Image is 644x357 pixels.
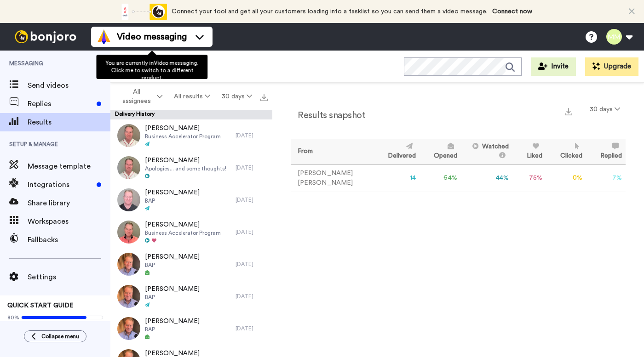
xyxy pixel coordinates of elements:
td: 14 [374,164,420,192]
th: Watched [461,139,513,164]
div: [DATE] [236,164,268,171]
span: [PERSON_NAME] [145,188,200,197]
span: [PERSON_NAME] [145,156,226,165]
div: Delivery History [110,110,272,119]
button: All assignees [112,84,168,109]
th: Opened [420,139,461,164]
td: [PERSON_NAME] [PERSON_NAME] [291,164,374,192]
td: 7 % [586,164,626,192]
span: Workspaces [28,216,110,227]
span: Replies [28,98,93,109]
div: [DATE] [236,261,268,268]
div: animation [116,4,167,20]
a: [PERSON_NAME]Apologies... and some thoughts![DATE] [110,152,272,184]
button: Export a summary of each team member’s results that match this filter now. [562,104,575,118]
div: [DATE] [236,196,268,204]
button: Collapse menu [24,330,86,342]
th: From [291,139,374,164]
img: export.svg [260,94,268,101]
a: [PERSON_NAME]BAP[DATE] [110,184,272,216]
button: 30 days [216,88,258,105]
span: QUICK START GUIDE [7,302,74,309]
span: Fallbacks [28,234,110,245]
div: [DATE] [236,228,268,236]
div: [DATE] [236,132,268,139]
span: [PERSON_NAME] [145,252,200,261]
img: vm-color.svg [97,29,111,44]
h2: Results snapshot [291,110,365,120]
span: All assignees [118,87,155,106]
a: [PERSON_NAME]BAP[DATE] [110,312,272,345]
span: Message template [28,161,110,172]
span: Send videos [28,80,110,91]
span: BAP [145,294,200,301]
img: export.svg [565,108,572,115]
span: [PERSON_NAME] [145,317,200,326]
span: BAP [145,261,200,269]
td: 75 % [512,164,546,192]
img: f9a1e324-c8c7-4048-83d6-9f91b00c71e4-thumb.jpg [117,188,140,211]
button: All results [168,88,216,105]
img: 9e043665-3c67-4435-8631-b63694811130-thumb.jpg [117,221,140,244]
span: Collapse menu [41,333,79,340]
span: Settings [28,272,110,283]
div: [DATE] [236,325,268,332]
img: 893ae91c-3848-48b6-8279-fd8ea590b3cd-thumb.jpg [117,253,140,276]
span: Business Accelerator Program [145,133,221,140]
span: 80% [7,314,19,321]
span: [PERSON_NAME] [145,284,200,294]
button: 30 days [584,101,626,118]
img: d4a71aab-3678-493b-96e9-9ffddd6c5fef-thumb.jpg [117,124,140,147]
button: Upgrade [585,57,638,76]
img: 774417e3-27aa-4421-8160-8d542b8b9639-thumb.jpg [117,285,140,308]
span: Results [28,117,110,128]
span: [PERSON_NAME] [145,220,221,229]
a: Connect now [492,8,532,15]
img: 5e96716e-4298-430e-aca0-d9f3f8f7f1b5-thumb.jpg [117,156,140,179]
td: 44 % [461,164,513,192]
button: Export all results that match these filters now. [258,90,270,103]
th: Delivered [374,139,420,164]
a: [PERSON_NAME]BAP[DATE] [110,280,272,312]
span: Connect your tool and get all your customers loading into a tasklist so you can send them a video... [172,8,488,15]
img: bj-logo-header-white.svg [11,30,80,43]
span: Apologies... and some thoughts! [145,165,226,172]
span: Share library [28,198,110,209]
a: [PERSON_NAME]Business Accelerator Program[DATE] [110,119,272,152]
td: 64 % [420,164,461,192]
span: [PERSON_NAME] [145,124,221,133]
a: [PERSON_NAME]Business Accelerator Program[DATE] [110,216,272,248]
span: You are currently in Video messaging . Click me to switch to a different product. [105,60,198,80]
span: Video messaging [117,30,187,43]
td: 0 % [546,164,586,192]
span: BAP [145,197,200,204]
th: Clicked [546,139,586,164]
button: Invite [531,57,576,76]
div: [DATE] [236,293,268,300]
th: Liked [512,139,546,164]
span: Integrations [28,179,93,190]
span: Business Accelerator Program [145,229,221,237]
a: [PERSON_NAME]BAP[DATE] [110,248,272,280]
th: Replied [586,139,626,164]
img: bb0f3d4e-8ffa-45df-bc7d-8f04b68115da-thumb.jpg [117,317,140,340]
span: BAP [145,326,200,333]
